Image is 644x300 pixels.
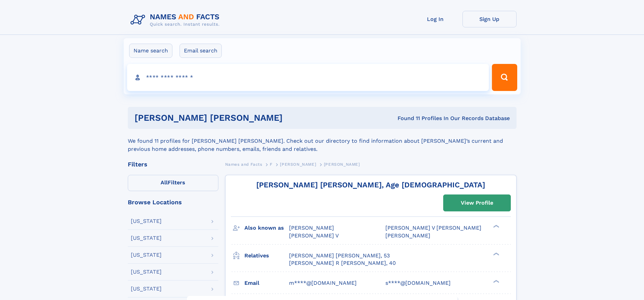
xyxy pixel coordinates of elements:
h3: Also known as [244,222,289,234]
div: Browse Locations [128,199,218,205]
div: [US_STATE] [131,235,162,241]
div: [US_STATE] [131,286,162,292]
label: Name search [129,44,172,58]
h3: Email [244,277,289,289]
h1: [PERSON_NAME] [PERSON_NAME] [135,114,340,122]
a: Sign Up [462,11,517,27]
span: [PERSON_NAME] [280,162,316,167]
a: View Profile [444,195,510,211]
span: [PERSON_NAME] [289,225,334,231]
a: [PERSON_NAME] [PERSON_NAME], Age [DEMOGRAPHIC_DATA] [256,181,485,189]
a: F [270,160,272,168]
div: We found 11 profiles for [PERSON_NAME] [PERSON_NAME]. Check out our directory to find information... [128,129,517,153]
div: View Profile [461,195,493,211]
span: [PERSON_NAME] V [289,232,339,239]
div: ❯ [492,279,500,283]
div: [US_STATE] [131,269,162,275]
label: Email search [180,44,222,58]
span: F [270,162,272,167]
div: Filters [128,161,218,167]
span: [PERSON_NAME] [385,232,430,239]
input: search input [127,64,489,91]
span: All [161,179,168,186]
button: Search Button [492,64,517,91]
a: [PERSON_NAME] [280,160,316,168]
h3: Relatives [244,250,289,261]
div: [US_STATE] [131,218,162,224]
span: [PERSON_NAME] [324,162,360,167]
a: [PERSON_NAME] R [PERSON_NAME], 40 [289,259,396,267]
div: ❯ [492,252,500,256]
div: [US_STATE] [131,252,162,258]
a: Log In [408,11,462,27]
div: ❯ [492,224,500,229]
div: Found 11 Profiles In Our Records Database [340,115,510,122]
label: Filters [128,175,218,191]
a: Names and Facts [225,160,262,168]
img: Logo Names and Facts [128,11,225,29]
a: [PERSON_NAME] [PERSON_NAME], 53 [289,252,390,259]
span: [PERSON_NAME] V [PERSON_NAME] [385,225,481,231]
